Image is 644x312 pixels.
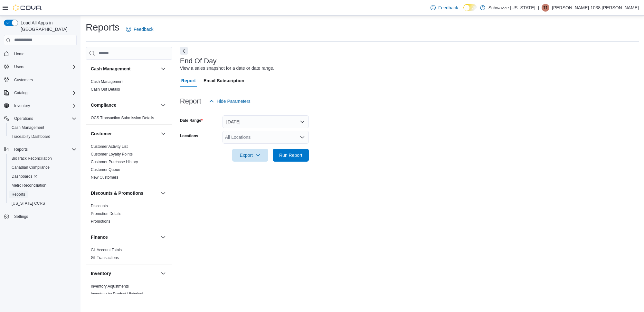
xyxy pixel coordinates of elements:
button: Reports [1,145,79,154]
button: Home [1,49,79,58]
a: Promotion Details [91,211,121,216]
span: Reports [12,192,25,197]
h3: Finance [91,234,108,240]
button: Discounts & Promotions [91,190,158,196]
button: Finance [159,233,167,241]
a: Settings [12,213,31,220]
button: BioTrack Reconciliation [6,154,79,163]
span: Traceabilty Dashboard [12,134,50,139]
span: Home [12,50,77,58]
span: Customers [12,76,77,84]
a: Cash Management [9,124,47,131]
a: Customers [12,76,35,84]
button: Settings [1,212,79,221]
button: Cash Management [6,123,79,132]
img: Cova [13,4,42,11]
button: Canadian Compliance [6,163,79,172]
span: Catalog [12,89,77,97]
a: Traceabilty Dashboard [9,133,53,140]
button: Catalog [1,88,79,97]
span: Load All Apps in [GEOGRAPHIC_DATA] [18,20,77,32]
span: Inventory by Product Historical [91,291,143,297]
button: Catalog [12,89,30,97]
div: Finance [86,246,172,264]
a: Feedback [123,23,156,36]
span: Feedback [134,26,153,32]
span: New Customers [91,175,118,180]
span: BioTrack Reconciliation [9,155,77,162]
button: Open list of options [300,135,305,140]
span: Customer Activity List [91,144,128,149]
span: T1 [543,4,548,12]
span: Traceabilty Dashboard [9,133,77,140]
button: Users [12,63,27,71]
span: Operations [14,116,33,121]
h3: Compliance [91,102,116,108]
span: Operations [12,115,77,122]
span: Customer Queue [91,167,120,172]
span: Hide Parameters [217,98,251,104]
a: Metrc Reconciliation [9,182,49,189]
p: [PERSON_NAME]-1038 [PERSON_NAME] [552,4,639,12]
button: Inventory [12,102,33,110]
a: GL Transactions [91,255,119,260]
button: Users [1,62,79,71]
span: Dashboards [9,173,77,180]
h3: Cash Management [91,66,131,72]
div: Thomas-1038 Aragon [542,4,549,12]
span: Promotion Details [91,211,121,216]
a: Customer Queue [91,167,120,172]
div: Compliance [86,114,172,124]
a: Discounts [91,204,108,208]
button: Operations [1,114,79,123]
button: Metrc Reconciliation [6,181,79,190]
button: Operations [12,115,36,122]
a: Cash Out Details [91,87,120,92]
span: Customers [14,77,33,83]
span: Inventory [14,103,30,108]
span: Canadian Compliance [9,164,77,171]
h3: End Of Day [180,57,217,65]
a: Dashboards [9,173,40,180]
span: Run Report [279,152,302,158]
span: Settings [12,212,77,220]
span: Users [14,64,24,69]
span: Cash Management [12,125,44,130]
h3: Report [180,97,201,105]
button: Export [232,149,268,162]
a: Customer Activity List [91,144,128,149]
div: Cash Management [86,78,172,96]
span: Washington CCRS [9,200,77,207]
button: Finance [91,234,158,240]
span: Settings [14,214,28,219]
button: Run Report [273,149,309,162]
div: Discounts & Promotions [86,202,172,228]
a: New Customers [91,175,118,180]
span: GL Account Totals [91,247,122,253]
h3: Inventory [91,270,111,277]
div: View a sales snapshot for a date or date range. [180,65,274,72]
span: Metrc Reconciliation [12,183,46,188]
span: Reports [9,191,77,198]
span: Email Subscription [204,74,244,87]
h1: Reports [86,21,119,34]
button: [DATE] [223,115,309,128]
span: Export [236,149,264,162]
p: Schwazze [US_STATE] [488,4,535,12]
h3: Discounts & Promotions [91,190,143,196]
button: Cash Management [91,66,158,72]
span: Customer Purchase History [91,159,138,165]
a: Customer Loyalty Points [91,152,133,156]
a: Inventory by Product Historical [91,292,143,296]
span: Cash Out Details [91,87,120,92]
a: Inventory Adjustments [91,284,129,289]
button: Hide Parameters [206,95,253,108]
label: Date Range [180,118,203,123]
span: [US_STATE] CCRS [12,201,45,206]
span: Inventory [12,102,77,110]
a: BioTrack Reconciliation [9,155,54,162]
a: Cash Management [91,79,123,84]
